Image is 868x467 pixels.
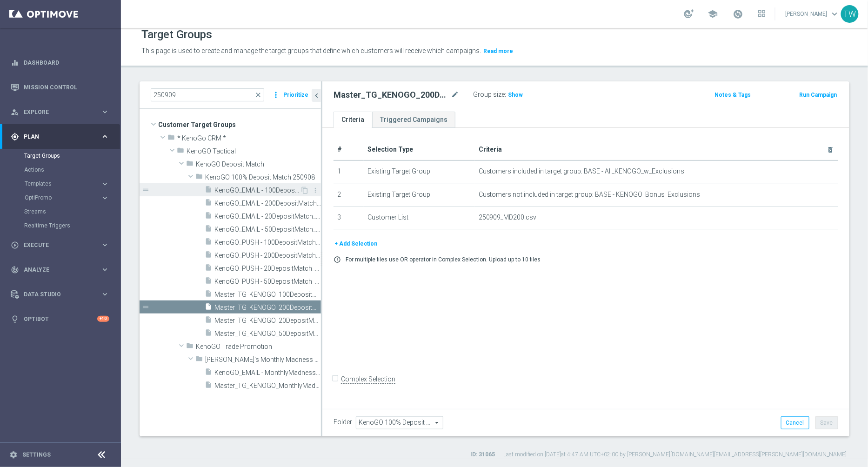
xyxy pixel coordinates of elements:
[24,180,110,187] div: Templates keyboard_arrow_right
[141,47,481,54] span: This page is used to create and manage the target groups that define which customers will receive...
[195,355,203,366] i: folder
[11,75,109,100] div: Mission Control
[11,241,19,249] i: play_circle_outline
[24,177,120,191] div: Templates
[479,146,502,153] span: Criteria
[11,133,100,141] div: Plan
[214,317,321,325] span: Master_TG_KENOGO_20DepositMatch_250909
[10,133,110,140] button: gps_fixed Plan keyboard_arrow_right
[781,416,809,429] button: Cancel
[11,307,109,331] div: Optibot
[10,315,110,323] div: lightbulb Optibot +10
[503,451,847,459] label: Last modified on [DATE] at 4:47 AM UTC+02:00 by [PERSON_NAME][DOMAIN_NAME][EMAIL_ADDRESS][PERSON_...
[508,92,523,98] span: Show
[479,213,537,221] span: 250909_MD200.csv
[11,50,109,75] div: Dashboard
[334,89,449,100] h2: Master_TG_KENOGO_200DepositMatch_250909
[9,451,18,459] i: settings
[10,108,110,116] div: person_search Explore keyboard_arrow_right
[841,5,859,23] div: TW
[470,451,495,459] label: ID: 31065
[100,290,109,299] i: keyboard_arrow_right
[177,134,321,142] span: * KenoGo CRM *
[24,152,97,160] a: Target Groups
[312,187,319,194] i: more_vert
[346,256,541,263] p: For multiple files use OR operator in Complex Selection. Upload up to 10 files
[205,173,321,181] span: KenoGO 100% Deposit Match 250908
[177,147,184,157] i: folder
[214,252,321,260] span: KenoGO_PUSH - 200DepositMatch_250909
[205,225,212,235] i: insert_drive_file
[196,160,321,168] span: KenoGO Deposit Match
[151,88,264,101] input: Quick find group or folder
[24,267,100,273] span: Analyze
[205,199,212,209] i: insert_drive_file
[364,184,475,207] td: Existing Target Group
[254,91,262,99] span: close
[482,46,514,56] button: Read more
[799,90,838,100] button: Run Campaign
[25,181,91,187] span: Templates
[214,278,321,286] span: KenoGO_PUSH - 50DepositMatch_250909
[205,186,212,196] i: insert_drive_file
[785,7,841,21] a: [PERSON_NAME]keyboard_arrow_down
[205,264,212,274] i: insert_drive_file
[10,266,110,274] button: track_changes Analyze keyboard_arrow_right
[11,290,100,299] div: Data Studio
[505,91,506,99] label: :
[827,146,835,153] i: delete_forever
[214,330,321,338] span: Master_TG_KENOGO_50DepositMatch_250909
[24,222,97,229] a: Realtime Triggers
[24,205,120,219] div: Streams
[282,89,310,101] button: Prioritize
[24,292,100,297] span: Data Studio
[141,28,212,41] h1: Target Groups
[334,112,372,128] a: Criteria
[100,132,109,141] i: keyboard_arrow_right
[22,452,51,458] a: Settings
[364,160,475,184] td: Existing Target Group
[100,107,109,116] i: keyboard_arrow_right
[195,173,203,183] i: folder
[214,265,321,273] span: KenoGO_PUSH - 20DepositMatch_250909
[196,343,321,351] span: KenoGO Trade Promotion
[334,139,364,160] th: #
[10,241,110,249] button: play_circle_outline Execute keyboard_arrow_right
[334,418,352,426] label: Folder
[214,382,321,390] span: Master_TG_KENOGO_MonthlyMadness_250909
[11,241,100,249] div: Execute
[24,208,97,215] a: Streams
[214,200,321,207] span: KenoGO_EMAIL - 200DepositMatch_250909
[24,109,100,115] span: Explore
[24,163,120,177] div: Actions
[341,375,395,384] label: Complex Selection
[97,316,109,322] div: +10
[214,291,321,299] span: Master_TG_KENOGO_100DepositMatch_250909
[186,160,194,170] i: folder
[334,239,378,249] button: + Add Selection
[205,356,321,364] span: KenoGO&#x27;s Monthly Madness 250909
[205,290,212,300] i: insert_drive_file
[830,9,840,19] span: keyboard_arrow_down
[205,329,212,340] i: insert_drive_file
[100,240,109,249] i: keyboard_arrow_right
[24,191,120,205] div: OptiPromo
[167,133,175,144] i: folder
[100,193,109,202] i: keyboard_arrow_right
[271,88,280,101] i: more_vert
[11,108,19,116] i: person_search
[10,291,110,298] button: Data Studio keyboard_arrow_right
[10,59,110,67] button: equalizer Dashboard
[479,191,701,199] span: Customers not included in target group: BASE - KENOGO_Bonus_Exclusions
[205,303,212,314] i: insert_drive_file
[24,50,109,75] a: Dashboard
[312,91,321,100] i: chevron_left
[372,112,455,128] a: Triggered Campaigns
[334,207,364,230] td: 3
[205,316,212,327] i: insert_drive_file
[214,226,321,233] span: KenoGO_EMAIL - 50DepositMatch_250909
